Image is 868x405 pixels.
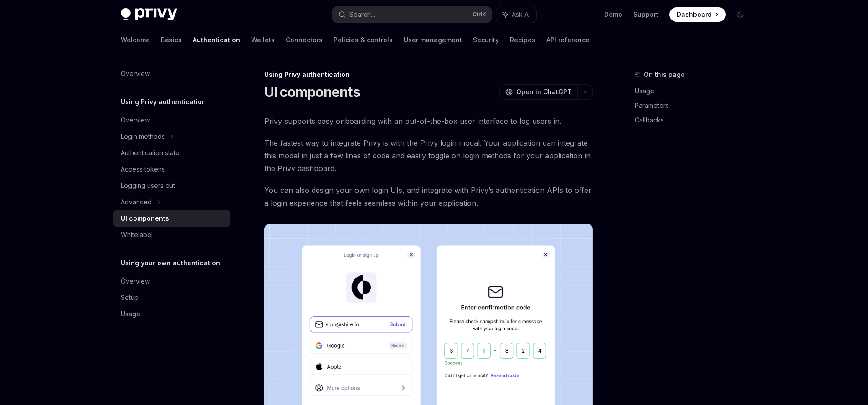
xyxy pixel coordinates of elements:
span: On this page [644,69,685,80]
a: API reference [546,29,590,51]
span: Open in ChatGPT [516,87,572,96]
h5: Using Privy authentication [121,96,206,107]
button: Search...CtrlK [332,6,492,23]
a: Overview [113,112,230,128]
a: Wallets [251,29,275,51]
span: Privy supports easy onboarding with an out-of-the-box user interface to log users in. [264,115,593,127]
a: Parameters [635,98,755,113]
a: Security [473,29,499,51]
div: Advanced [121,197,152,208]
h5: Using your own authentication [121,258,220,268]
a: Overview [113,66,230,82]
a: Usage [113,306,230,322]
img: dark logo [121,8,177,21]
span: Dashboard [677,10,712,19]
a: Authentication [193,29,240,51]
a: Recipes [510,29,535,51]
div: Overview [121,68,150,79]
a: Support [633,10,658,19]
a: Whitelabel [113,227,230,243]
a: Authentication state [113,145,230,161]
a: Access tokens [113,161,230,177]
div: Logging users out [121,180,175,191]
span: Ctrl K [473,11,486,18]
a: Basics [161,29,182,51]
a: Logging users out [113,177,230,194]
a: Policies & controls [334,29,393,51]
div: Authentication state [121,147,180,158]
a: Demo [604,10,622,19]
div: Login methods [121,131,165,142]
a: Callbacks [635,113,755,127]
a: Connectors [286,29,323,51]
span: The fastest way to integrate Privy is with the Privy login modal. Your application can integrate ... [264,137,593,175]
a: User management [404,29,462,51]
button: Open in ChatGPT [499,84,577,100]
div: Search... [349,9,375,20]
button: Toggle dark mode [733,7,748,22]
a: UI components [113,210,230,227]
div: Using Privy authentication [264,70,593,79]
a: Dashboard [669,7,726,22]
div: Setup [121,292,139,303]
span: Ask AI [512,10,530,19]
span: You can also design your own login UIs, and integrate with Privy’s authentication APIs to offer a... [264,184,593,209]
div: Whitelabel [121,229,153,240]
a: Overview [113,273,230,289]
div: Usage [121,309,140,319]
div: Access tokens [121,164,165,175]
h1: UI components [264,84,360,100]
a: Usage [635,84,755,98]
button: Ask AI [496,6,536,23]
div: Overview [121,115,150,126]
div: UI components [121,213,169,224]
a: Setup [113,289,230,306]
a: Welcome [121,29,150,51]
div: Overview [121,276,150,287]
